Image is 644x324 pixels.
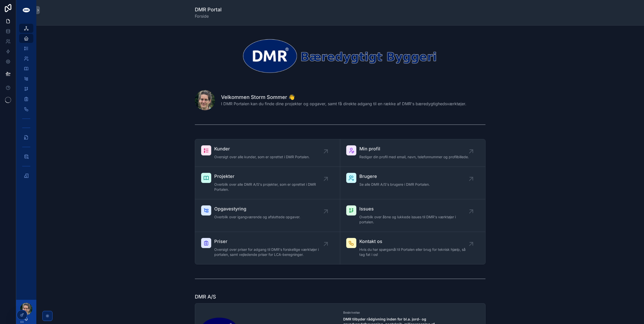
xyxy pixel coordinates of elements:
[195,38,486,74] img: 30475-dmr_logo_baeredygtigt-byggeri_space-arround---noloco---narrow---transparrent---white-DMR.png
[340,139,485,167] a: Min profilRediger din profil med email, navn, telefonnummer og profilbillede.
[195,167,340,199] a: ProjekterOverblik over alle DMR A/S's projekter, som er oprettet i DMR Portalen.
[359,145,469,152] span: Min profil
[195,13,222,19] span: Forside
[221,101,466,107] span: I DMR Portalen kan du finde dine projekter og opgaver, samt få direkte adgang til en række af DMR...
[359,238,471,245] span: Kontakt os
[195,199,340,232] a: OpgavestyringOverblik over igangværende og afsluttede opgaver.
[359,205,471,212] span: Issues
[214,154,310,159] span: Oversigt over alle kunder, som er oprettet i DMR Portalen.
[340,232,485,264] a: Kontakt osHvis du har spørgsmål til Portalen eller brug for teknisk hjælp, så tag fat i os!
[340,167,485,199] a: BrugereSe alle DMR A/S's brugere i DMR Portalen.
[195,293,216,300] h1: DMR A/S
[195,232,340,264] a: PriserOversigt over priser for adgang til DMR's forskellige værktøjer i portalen, samt vejledende...
[214,145,310,152] span: Kunder
[359,182,430,187] span: Se alle DMR A/S's brugere i DMR Portalen.
[214,173,326,180] span: Projekter
[195,6,222,13] h1: DMR Portal
[22,6,30,14] img: App logo
[221,94,466,101] h1: Velkommen Storm Sommer 👋
[359,154,469,159] span: Rediger din profil med email, navn, telefonnummer og profilbillede.
[340,199,485,232] a: IssuesOverblik over åbne og lukkede issues til DMR's værktøjer i portalen.
[214,247,326,257] span: Oversigt over priser for adgang til DMR's forskellige værktøjer i portalen, samt vejledende prise...
[16,20,36,187] div: scrollable content
[214,182,326,192] span: Overblik over alle DMR A/S's projekter, som er oprettet i DMR Portalen.
[195,139,340,167] a: KunderOversigt over alle kunder, som er oprettet i DMR Portalen.
[359,214,471,225] span: Overblik over åbne og lukkede issues til DMR's værktøjer i portalen.
[214,214,300,220] span: Overblik over igangværende og afsluttede opgaver.
[214,238,326,245] span: Priser
[359,247,471,257] span: Hvis du har spørgsmål til Portalen eller brug for teknisk hjælp, så tag fat i os!
[343,311,479,315] span: Beskrivelse
[214,205,300,212] span: Opgavestyring
[359,173,430,180] span: Brugere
